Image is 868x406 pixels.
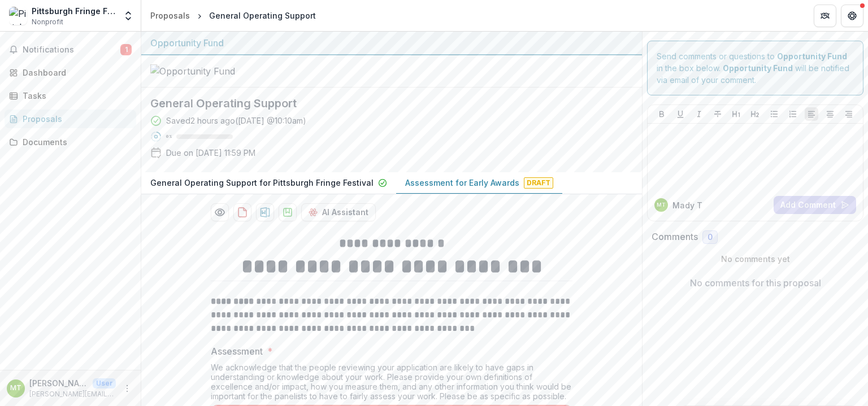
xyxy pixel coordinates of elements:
p: [PERSON_NAME] [29,377,88,389]
button: Align Right [842,107,856,121]
button: Bold [655,107,669,121]
button: download-proposal [233,203,251,221]
button: Align Center [823,107,837,121]
button: Add Comment [774,196,856,214]
button: AI Assistant [301,203,376,221]
button: Align Left [805,107,818,121]
span: 1 [120,44,132,55]
p: Due on [DATE] 11:59 PM [166,147,255,159]
button: Heading 1 [730,107,743,121]
div: Proposals [23,113,127,125]
button: download-proposal [279,203,297,221]
strong: Opportunity Fund [723,63,793,73]
div: Opportunity Fund [150,36,633,50]
p: [PERSON_NAME][EMAIL_ADDRESS][DOMAIN_NAME] [29,389,116,399]
button: Get Help [841,5,863,27]
div: Pittsburgh Fringe Festival [32,5,116,17]
p: General Operating Support for Pittsburgh Fringe Festival [150,177,374,189]
p: 0 % [166,133,172,141]
button: Heading 2 [748,107,762,121]
button: Underline [674,107,687,121]
a: Proposals [5,110,136,128]
img: Pittsburgh Fringe Festival [9,7,27,25]
p: No comments yet [652,253,859,265]
div: General Operating Support [209,10,316,21]
div: Dashboard [23,67,127,78]
p: Assessment for Early Awards [405,177,519,189]
p: Mady T [672,199,702,211]
nav: breadcrumb [146,7,320,24]
button: Notifications1 [5,41,136,59]
button: Strike [711,107,724,121]
div: Proposals [150,10,190,21]
a: Proposals [146,7,194,24]
button: Partners [814,5,836,27]
button: Bullet List [767,107,781,121]
p: User [93,378,116,388]
button: Ordered List [786,107,800,121]
div: Documents [23,136,127,148]
span: Nonprofit [32,17,63,27]
button: Open entity switcher [120,5,136,27]
span: 0 [708,233,713,242]
a: Documents [5,133,136,151]
div: Send comments or questions to in the box below. will be notified via email of your comment. [647,41,863,95]
a: Tasks [5,86,136,105]
div: Mady Thetard [657,202,666,208]
div: Saved 2 hours ago ( [DATE] @ 10:10am ) [166,115,306,126]
h2: Comments [652,232,698,242]
a: Dashboard [5,63,136,82]
span: Draft [524,177,553,189]
span: Notifications [23,45,120,55]
strong: Opportunity Fund [777,51,847,61]
button: download-proposal [256,203,274,221]
img: Opportunity Fund [150,64,263,78]
h2: General Operating Support [150,97,615,110]
div: We acknowledge that the people reviewing your application are likely to have gaps in understandin... [211,363,572,405]
p: No comments for this proposal [690,276,821,290]
button: Italicize [692,107,706,121]
div: Tasks [23,90,127,102]
div: Mady Thetard [10,385,21,392]
button: Preview a9a019b5-49b2-43b0-8239-fe4c55ffcf4f-1.pdf [211,203,229,221]
button: More [120,382,134,395]
p: Assessment [211,344,263,358]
